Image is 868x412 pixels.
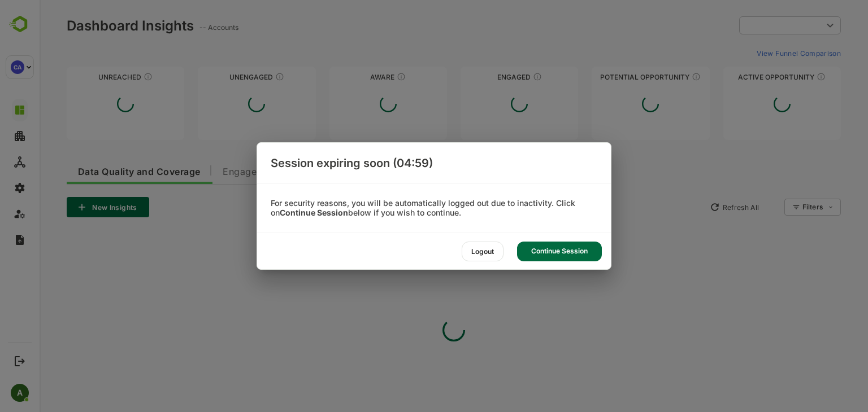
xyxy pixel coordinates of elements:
[652,72,661,81] div: These accounts are MQAs and can be passed on to Inside Sales
[763,203,783,211] div: Filters
[470,168,513,177] span: Customer
[280,208,348,217] b: Continue Session
[517,242,602,261] div: Continue Session
[104,72,113,81] div: These accounts have not been engaged with for a defined time period
[462,242,504,261] div: Logout
[158,73,276,81] div: Unengaged
[493,72,502,81] div: These accounts are warm, further nurturing would qualify them to MQAs
[357,72,366,81] div: These accounts have just entered the buying cycle and need further nurturing
[762,197,801,217] div: Filters
[684,73,801,81] div: Active Opportunity
[236,72,245,81] div: These accounts have not shown enough engagement and need nurturing
[38,168,160,177] span: Data Quality and Coverage
[27,17,154,34] div: Dashboard Insights
[183,168,239,177] span: Engagement
[27,197,110,217] button: New Insights
[421,73,539,81] div: Engaged
[713,44,801,62] button: View Funnel Comparison
[552,73,670,81] div: Potential Opportunity
[257,199,611,218] div: For security reasons, you will be automatically logged out due to inactivity. Click on below if y...
[700,15,801,36] div: ​
[262,168,287,177] span: Intent
[290,73,407,81] div: Aware
[27,73,145,81] div: Unreached
[257,143,611,183] div: Session expiring soon (04:59)
[427,168,447,177] span: Deal
[309,168,405,177] span: Potential Opportunity
[160,23,202,32] ag: -- Accounts
[777,72,786,81] div: These accounts have open opportunities which might be at any of the Sales Stages
[665,198,724,216] button: Refresh All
